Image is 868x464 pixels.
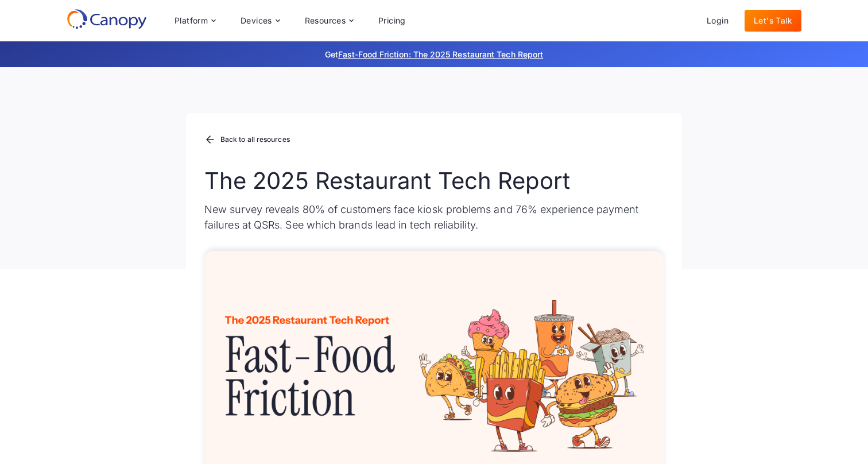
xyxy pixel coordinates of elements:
h1: The 2025 Restaurant Tech Report [204,167,664,195]
div: Platform [165,9,224,32]
a: Login [697,10,738,32]
div: Platform [175,17,208,25]
div: Resources [296,9,362,32]
a: Back to all resources [204,133,290,148]
div: Back to all resources [220,136,290,143]
div: Devices [231,9,289,32]
div: Devices [241,17,272,25]
p: New survey reveals 80% of customers face kiosk problems and 76% experience payment failures at QS... [204,202,664,233]
a: Pricing [369,10,415,32]
div: Resources [305,17,346,25]
a: Let's Talk [745,10,801,32]
a: Fast-Food Friction: The 2025 Restaurant Tech Report [338,49,543,59]
p: Get [153,48,715,60]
